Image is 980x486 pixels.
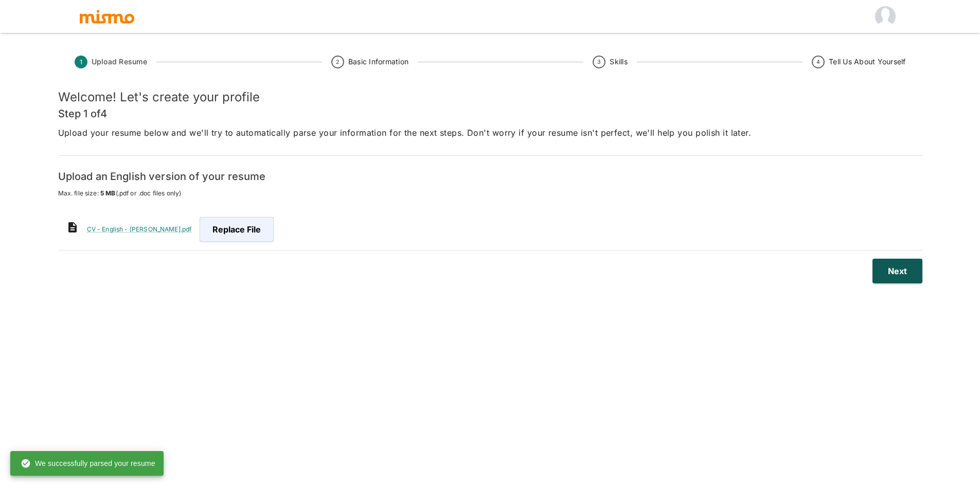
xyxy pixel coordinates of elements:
[58,125,922,140] p: Upload your resume below and we'll try to automatically parse your information for the next steps...
[872,259,922,283] button: Next
[79,9,135,24] img: logo
[816,59,820,65] text: 4
[92,57,147,67] span: Upload Resume
[829,57,906,67] span: Tell Us About Yourself
[100,189,116,197] span: 5 MB
[58,168,922,185] h6: Upload an English version of your resume
[58,89,922,105] h5: Welcome! Let's create your profile
[87,225,192,233] a: CV - English - [PERSON_NAME].pdf
[58,188,922,199] span: Max. file size: (.pdf or .doc files only)
[610,57,628,67] span: Skills
[200,217,274,242] span: Replace file
[598,59,601,65] text: 3
[79,58,82,66] text: 1
[348,57,408,67] span: Basic Information
[336,59,339,65] text: 2
[21,454,155,473] div: We successfully parsed your resume
[875,6,896,27] img: null null
[58,105,922,122] h6: Step 1 of 4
